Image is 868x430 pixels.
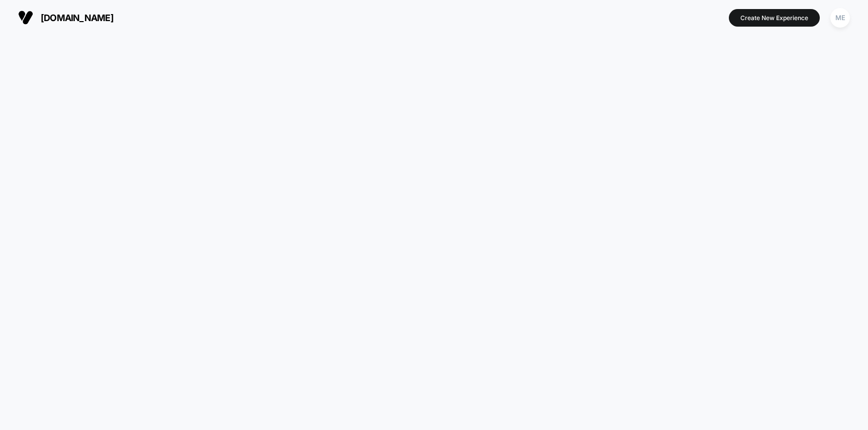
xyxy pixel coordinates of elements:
button: Create New Experience [729,9,820,27]
img: Visually logo [18,10,33,25]
div: ME [830,8,850,28]
button: ME [827,8,853,28]
span: [DOMAIN_NAME] [41,13,114,23]
button: [DOMAIN_NAME] [15,10,117,26]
